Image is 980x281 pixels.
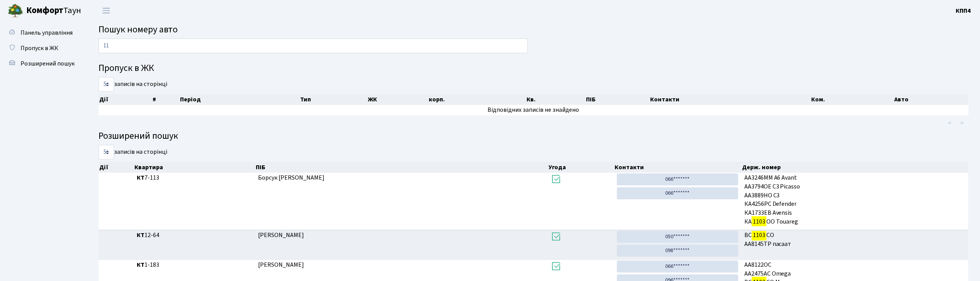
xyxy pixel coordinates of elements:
[99,63,968,74] h4: Пропуск в ЖК
[137,231,144,239] b: КТ
[4,40,81,56] a: Пропуск в ЖК
[8,3,23,19] img: logo.png
[744,173,965,226] span: AA3246MМ A6 Avant АА3794ОЕ C3 Picasso АА3889НО C3 КА4256РС Defender КА1733ЕВ Avensis КА ОО Touareg
[137,261,144,269] b: КТ
[893,94,976,105] th: Авто
[4,56,81,71] a: Розширений пошук
[99,131,968,142] h4: Розширений пошук
[614,162,741,173] th: Контакти
[99,77,167,92] label: записів на сторінці
[258,173,324,182] span: Борсук [PERSON_NAME]
[137,173,144,182] b: КТ
[137,173,252,182] span: 7-113
[299,94,367,105] th: Тип
[179,94,299,105] th: Період
[20,44,58,52] span: Пропуск в ЖК
[752,230,766,241] mark: 1103
[255,162,548,173] th: ПІБ
[428,94,526,105] th: корп.
[367,94,428,105] th: ЖК
[20,29,73,37] span: Панель управління
[810,94,893,105] th: Ком.
[586,94,649,105] th: ПІБ
[134,162,255,173] th: Квартира
[152,94,179,105] th: #
[258,231,304,239] span: [PERSON_NAME]
[99,105,968,115] td: Відповідних записів не знайдено
[137,231,252,240] span: 12-64
[526,94,586,105] th: Кв.
[99,162,134,173] th: Дії
[4,25,81,40] a: Панель управління
[99,23,178,36] span: Пошук номеру авто
[99,77,114,92] select: записів на сторінці
[97,4,116,17] button: Переключити навігацію
[137,261,252,269] span: 1-183
[258,261,304,269] span: [PERSON_NAME]
[741,162,968,173] th: Держ. номер
[956,6,971,15] a: КПП4
[649,94,810,105] th: Контакти
[752,216,766,227] mark: 1103
[744,231,965,249] span: BC CO АА8145ТР пасаат
[99,145,167,160] label: записів на сторінці
[20,59,75,68] span: Розширений пошук
[26,4,81,17] span: Таун
[548,162,614,173] th: Угода
[99,94,152,105] th: Дії
[99,145,114,160] select: записів на сторінці
[26,4,63,17] b: Комфорт
[99,39,528,53] input: Пошук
